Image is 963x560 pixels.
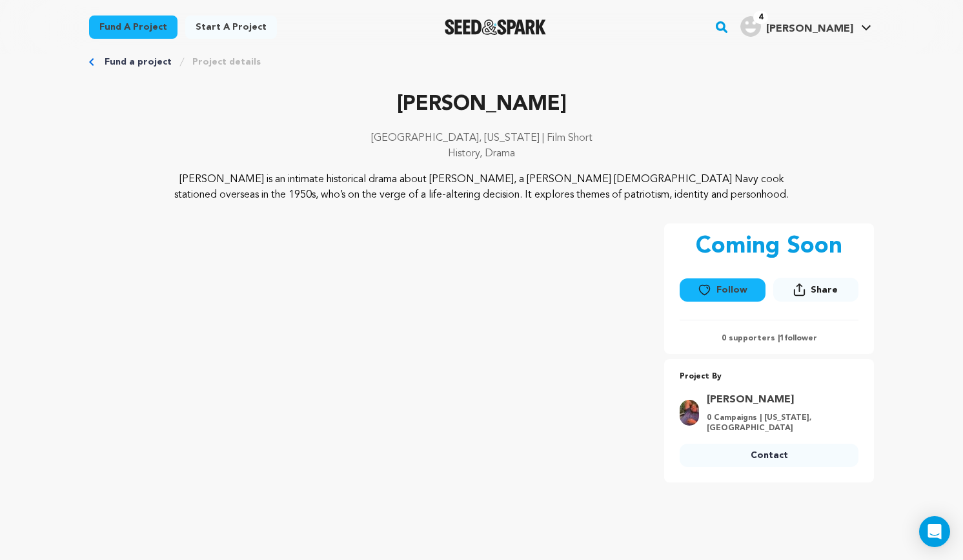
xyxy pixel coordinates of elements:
p: 0 Campaigns | [US_STATE], [GEOGRAPHIC_DATA] [707,413,851,433]
span: Share [811,284,838,296]
div: Saunders K.'s Profile [740,16,853,37]
p: History, Drama [89,146,874,161]
a: Project details [192,56,261,68]
img: e4c9e9f1e4653a8c.jpg [680,400,699,426]
img: user.png [740,16,761,37]
a: Goto Devin McKay profile [707,392,851,408]
p: [GEOGRAPHIC_DATA], [US_STATE] | Film Short [89,130,874,146]
button: Share [773,278,858,302]
p: Coming Soon [696,234,842,260]
span: [PERSON_NAME] [766,24,853,34]
a: Contact [680,444,858,467]
p: [PERSON_NAME] [89,89,874,120]
div: Breadcrumb [89,56,874,68]
a: Fund a project [89,16,177,39]
img: Seed&Spark Logo Dark Mode [445,19,546,35]
a: Seed&Spark Homepage [445,19,546,35]
a: Start a project [185,16,277,39]
span: Saunders K.'s Profile [738,14,874,41]
button: Follow [680,278,765,302]
p: [PERSON_NAME] is an intimate historical drama about [PERSON_NAME], a [PERSON_NAME] [DEMOGRAPHIC_D... [168,172,796,203]
p: Project By [680,369,858,384]
a: Saunders K.'s Profile [738,14,874,37]
span: 4 [753,11,768,24]
div: Open Intercom Messenger [919,516,950,547]
span: Share [773,278,858,307]
a: Fund a project [105,56,172,68]
span: 1 [780,335,784,342]
p: 0 supporters | follower [680,333,858,344]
